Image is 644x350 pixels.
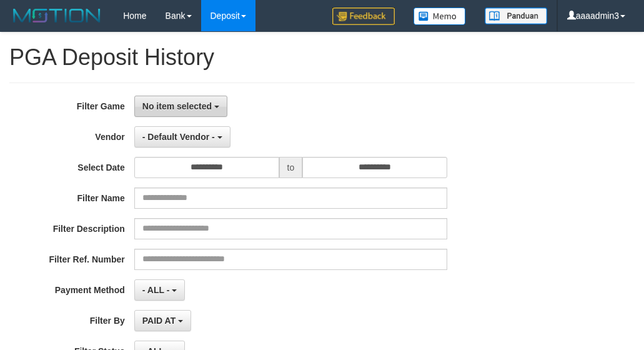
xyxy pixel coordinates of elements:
h1: PGA Deposit History [9,45,635,70]
span: - ALL - [142,285,170,295]
button: No item selected [134,96,227,117]
img: Feedback.jpg [332,7,395,25]
span: - Default Vendor - [142,132,215,142]
span: PAID AT [142,316,176,326]
img: panduan.png [485,7,547,24]
button: - ALL - [134,279,185,301]
span: No item selected [142,101,212,111]
img: Button%20Memo.svg [414,7,466,25]
button: - Default Vendor - [134,126,230,147]
span: to [279,157,303,178]
button: PAID AT [134,310,191,331]
img: MOTION_logo.png [9,6,104,25]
